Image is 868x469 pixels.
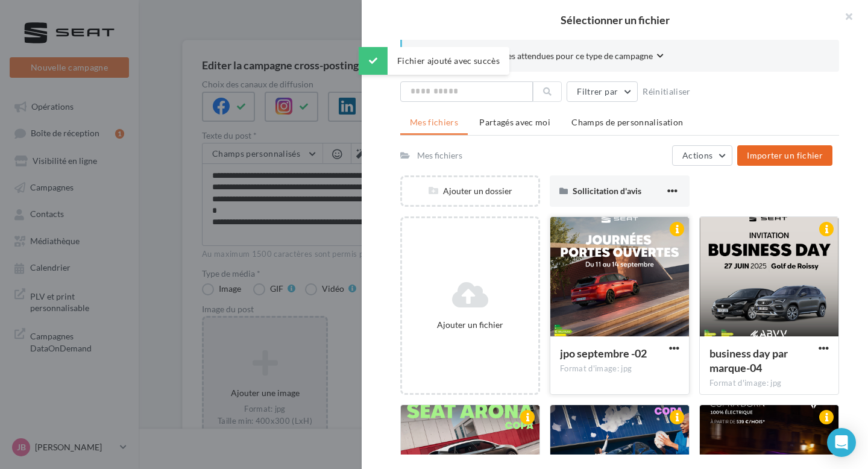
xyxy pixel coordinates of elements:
[571,117,683,127] span: Champs de personnalisation
[638,84,696,99] button: Réinitialiser
[417,150,462,162] div: Mes fichiers
[421,50,653,62] span: Consulter les contraintes attendues pour ce type de campagne
[402,185,538,197] div: Ajouter un dossier
[359,47,509,75] div: Fichier ajouté avec succès
[827,428,856,457] div: Open Intercom Messenger
[560,347,647,360] span: jpo septembre -02
[709,347,788,374] span: business day par marque-04
[407,319,533,331] div: Ajouter un fichier
[421,49,664,65] button: Consulter les contraintes attendues pour ce type de campagne
[567,81,638,102] button: Filtrer par
[560,364,679,374] div: Format d'image: jpg
[747,150,823,160] span: Importer un fichier
[479,117,550,127] span: Partagés avec moi
[410,117,458,127] span: Mes fichiers
[381,14,849,25] h2: Sélectionner un fichier
[682,150,712,160] span: Actions
[573,186,641,196] span: Sollicitation d'avis
[709,378,829,389] div: Format d'image: jpg
[737,145,832,166] button: Importer un fichier
[672,145,732,166] button: Actions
